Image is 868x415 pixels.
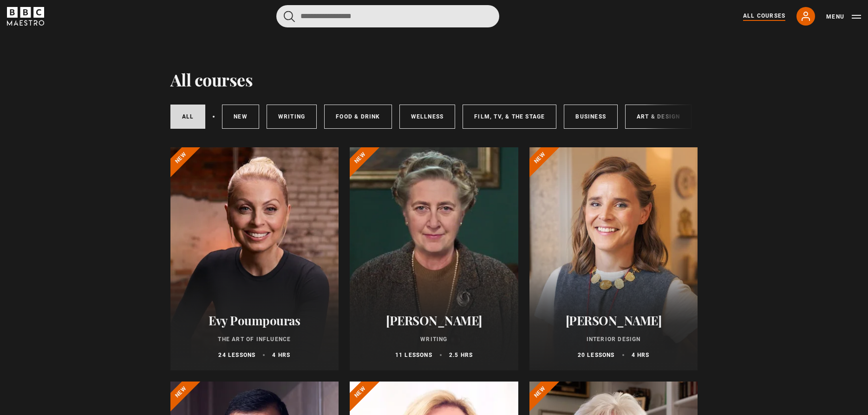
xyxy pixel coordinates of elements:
p: 20 lessons [578,351,615,359]
a: Food & Drink [324,105,392,129]
a: Business [564,105,618,129]
a: All Courses [743,12,785,21]
p: 4 hrs [272,351,290,359]
button: Submit the search query [284,11,295,22]
p: The Art of Influence [182,335,328,343]
p: Writing [361,335,507,343]
a: Wellness [399,105,456,129]
h2: [PERSON_NAME] [361,313,507,328]
h1: All courses [170,70,253,89]
a: Writing [267,105,317,129]
a: All [170,105,206,129]
p: 24 lessons [218,351,255,359]
p: 2.5 hrs [449,351,473,359]
a: [PERSON_NAME] Writing 11 lessons 2.5 hrs New [350,147,518,370]
a: [PERSON_NAME] Interior Design 20 lessons 4 hrs New [529,147,698,370]
p: 11 lessons [395,351,432,359]
p: 4 hrs [632,351,650,359]
h2: Evy Poumpouras [182,313,328,328]
p: Interior Design [541,335,687,343]
h2: [PERSON_NAME] [541,313,687,328]
input: Search [276,5,499,27]
button: Toggle navigation [826,12,861,21]
a: Film, TV, & The Stage [463,105,556,129]
a: New [222,105,259,129]
svg: BBC Maestro [7,7,44,26]
a: Evy Poumpouras The Art of Influence 24 lessons 4 hrs New [170,147,339,370]
a: Art & Design [625,105,692,129]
